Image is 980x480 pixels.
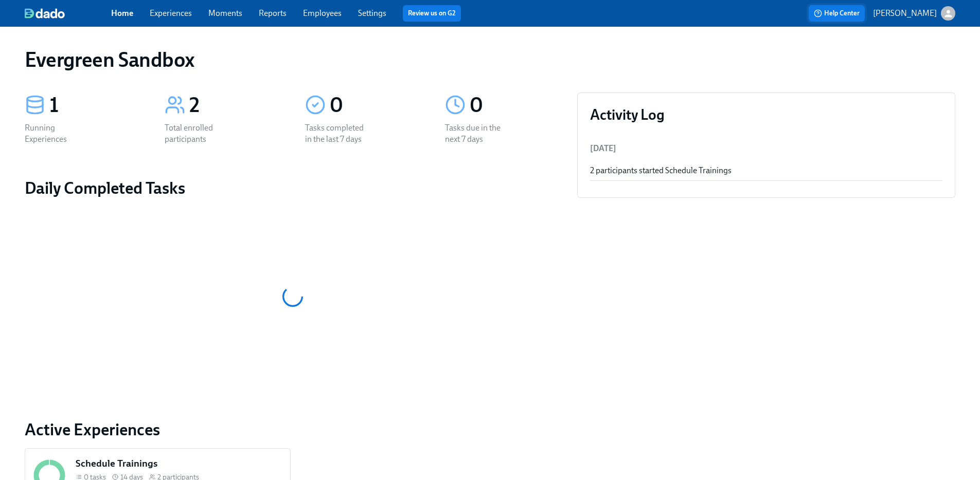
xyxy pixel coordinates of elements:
[445,122,511,145] div: Tasks due in the next 7 days
[189,93,280,118] div: 2
[408,8,456,19] a: Review us on G2
[25,419,561,440] a: Active Experiences
[76,457,282,470] h5: Schedule Trainings
[25,8,111,19] a: dado
[814,8,860,19] span: Help Center
[25,8,65,19] img: dado
[150,8,192,18] a: Experiences
[165,122,230,145] div: Total enrolled participants
[330,93,420,118] div: 0
[49,93,140,118] div: 1
[259,8,287,18] a: Reports
[25,47,194,72] h1: Evergreen Sandbox
[25,122,91,145] div: Running Experiences
[208,8,242,18] a: Moments
[111,8,133,18] a: Home
[873,8,937,19] p: [PERSON_NAME]
[303,8,342,18] a: Employees
[809,5,865,22] button: Help Center
[305,122,371,145] div: Tasks completed in the last 7 days
[590,105,942,124] h3: Activity Log
[590,165,942,176] div: 2 participants started Schedule Trainings
[358,8,386,18] a: Settings
[873,6,955,21] button: [PERSON_NAME]
[25,178,561,198] h2: Daily Completed Tasks
[403,5,461,22] button: Review us on G2
[590,136,942,161] li: [DATE]
[470,93,560,118] div: 0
